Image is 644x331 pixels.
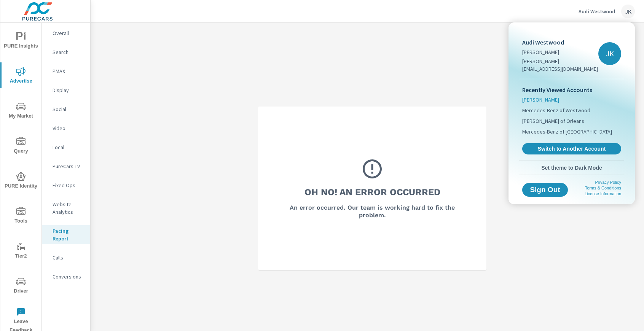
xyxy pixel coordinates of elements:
a: License Information [585,191,621,196]
a: Privacy Policy [595,180,621,185]
p: [PERSON_NAME][EMAIL_ADDRESS][DOMAIN_NAME] [522,57,598,73]
p: Audi Westwood [522,38,598,47]
p: [PERSON_NAME] [522,48,598,56]
span: Sign Out [528,186,562,193]
div: JK [598,42,621,65]
a: Switch to Another Account [522,143,621,154]
span: [PERSON_NAME] [522,96,559,103]
a: Terms & Conditions [585,186,621,190]
button: Set theme to Dark Mode [519,161,624,175]
span: Switch to Another Account [526,145,617,152]
span: [PERSON_NAME] of Orleans [522,117,584,125]
p: Recently Viewed Accounts [522,85,621,94]
button: Sign Out [522,183,568,197]
span: Mercedes-Benz of Westwood [522,107,590,114]
span: Set theme to Dark Mode [522,164,621,171]
span: Mercedes-Benz of [GEOGRAPHIC_DATA] [522,128,612,135]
